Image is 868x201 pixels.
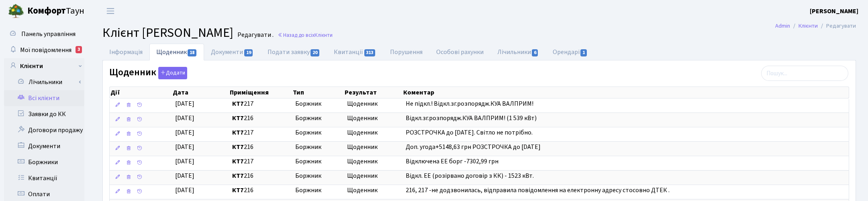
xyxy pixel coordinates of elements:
[295,114,341,123] span: Боржник
[810,7,858,16] b: [PERSON_NAME]
[229,87,292,98] th: Приміщення
[4,138,84,154] a: Документи
[344,87,402,98] th: Результат
[406,143,541,151] span: Доп. угода+5148,63 грн РОЗСТРОЧКА до [DATE]
[76,46,82,53] div: 3
[232,99,289,109] span: 217
[406,186,670,195] span: 216, 217 -не додзвонилась, відправила повідомлення на електронну адресу стосовно ДТЕК .
[172,87,229,98] th: Дата
[4,170,84,186] a: Квитанції
[4,26,84,42] a: Панель управління
[20,46,71,54] span: Мої повідомлення
[310,49,319,56] span: 20
[347,114,399,123] span: Щоденник
[110,87,172,98] th: Дії
[347,186,399,195] span: Щоденник
[818,22,856,30] li: Редагувати
[8,3,24,19] img: logo.png
[799,22,818,30] a: Клієнти
[406,99,533,108] span: Не підкл.! Відкл.зг.розпорядж.КУА ВАЛПРИМ!
[383,44,429,60] a: Порушення
[292,87,344,98] th: Тип
[9,74,84,90] a: Лічильники
[4,90,84,106] a: Всі клієнти
[4,58,84,74] a: Клієнти
[232,99,244,108] b: КТ7
[4,42,84,58] a: Мої повідомлення3
[188,49,196,56] span: 18
[532,49,538,56] span: 6
[232,114,289,123] span: 216
[347,171,399,181] span: Щоденник
[102,24,233,42] span: Клієнт [PERSON_NAME]
[406,157,498,166] span: Відключена ЕЕ борг -7302,99 грн
[109,67,187,79] label: Щоденник
[175,143,194,151] span: [DATE]
[4,122,84,138] a: Договори продажу
[546,44,594,60] a: Орендарі
[406,128,533,137] span: РОЗСТРОЧКА до [DATE]. Світло не потрібно.
[4,106,84,122] a: Заявки до КК
[347,143,399,152] span: Щоденник
[232,186,244,195] b: КТ7
[27,4,66,17] b: Комфорт
[232,171,244,180] b: КТ7
[295,99,341,109] span: Боржник
[347,99,399,109] span: Щоденник
[295,143,341,152] span: Боржник
[158,67,187,79] button: Щоденник
[810,6,858,16] a: [PERSON_NAME]
[204,44,260,60] a: Документи
[232,128,289,137] span: 217
[175,157,194,166] span: [DATE]
[149,44,204,60] a: Щоденник
[429,44,490,60] a: Особові рахунки
[761,66,848,81] input: Пошук...
[175,99,194,108] span: [DATE]
[102,44,149,60] a: Інформація
[244,49,253,56] span: 19
[21,30,76,38] span: Панель управління
[232,143,289,152] span: 216
[232,114,244,123] b: КТ7
[295,157,341,166] span: Боржник
[278,31,333,39] a: Назад до всіхКлієнти
[295,186,341,195] span: Боржник
[347,157,399,166] span: Щоденник
[175,186,194,195] span: [DATE]
[261,44,327,60] a: Подати заявку
[295,128,341,137] span: Боржник
[295,171,341,181] span: Боржник
[327,44,383,60] a: Квитанції
[347,128,399,137] span: Щоденник
[406,114,537,123] span: Відкл.зг.розпорядж.КУА ВАЛПРИМ! (1 539 кВт)
[490,44,546,60] a: Лічильники
[580,49,587,56] span: 1
[402,87,849,98] th: Коментар
[232,143,244,151] b: КТ7
[763,18,868,34] nav: breadcrumb
[406,171,534,180] span: Відкл. ЕЕ (розірвано договір з КК) - 1523 кВт.
[100,4,120,18] button: Переключити навігацію
[27,4,84,18] span: Таун
[175,171,194,180] span: [DATE]
[232,186,289,195] span: 216
[175,114,194,123] span: [DATE]
[364,49,376,56] span: 313
[232,171,289,181] span: 216
[4,154,84,170] a: Боржники
[156,66,187,80] a: Додати
[775,22,790,30] a: Admin
[315,31,333,39] span: Клієнти
[232,157,244,166] b: КТ7
[232,157,289,166] span: 217
[232,128,244,137] b: КТ7
[175,128,194,137] span: [DATE]
[236,31,274,39] small: Редагувати .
